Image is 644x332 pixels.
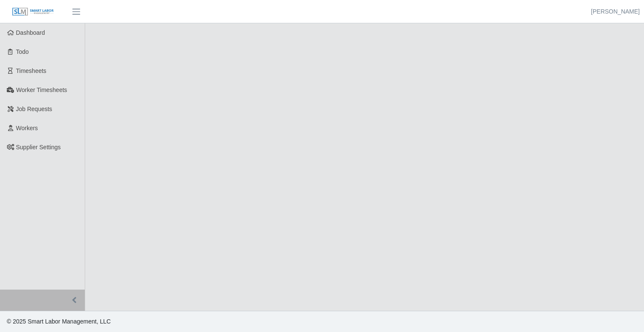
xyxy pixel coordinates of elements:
img: SLM Logo [12,7,54,17]
span: Workers [16,125,38,131]
span: Worker Timesheets [16,86,67,93]
span: Job Requests [16,106,53,112]
span: © 2025 Smart Labor Management, LLC [7,318,111,325]
span: Todo [16,48,29,55]
span: Supplier Settings [16,144,61,151]
span: Timesheets [16,67,47,74]
a: [PERSON_NAME] [591,7,640,16]
span: Dashboard [16,29,45,36]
